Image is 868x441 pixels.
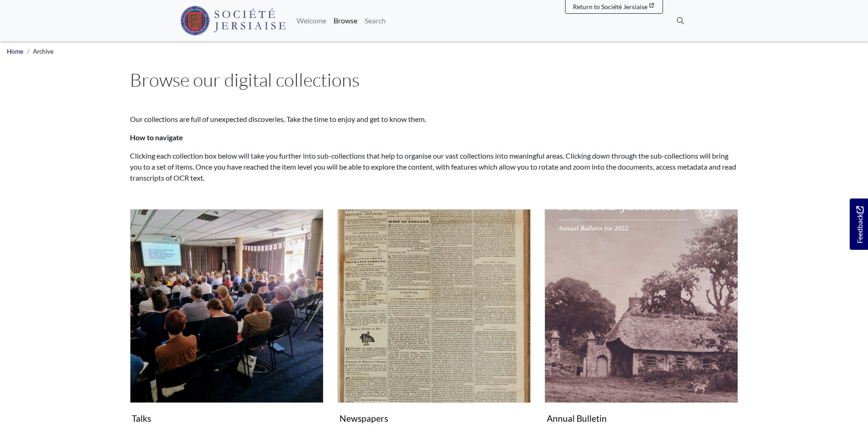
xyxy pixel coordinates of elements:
div: Subcollection [123,209,330,441]
a: Société Jersiaise logo [180,4,286,38]
img: Talks [130,209,323,403]
div: Subcollection [330,209,538,441]
span: Feedback [854,206,865,243]
img: Société Jersiaise [180,6,286,35]
div: Subcollection [538,209,745,441]
a: Welcome [293,11,330,30]
a: Search [361,11,389,30]
span: Return to Société Jersiaise [573,3,647,11]
strong: How to navigate [130,133,183,142]
img: Annual Bulletin [545,209,738,403]
a: Newspapers Newspapers [337,209,531,427]
span: Archive [33,48,54,55]
a: Browse [330,11,361,30]
img: Newspapers [337,209,531,403]
a: Talks Talks [130,209,323,427]
a: Would you like to provide feedback? [850,198,868,250]
a: Annual Bulletin Annual Bulletin [545,209,738,427]
p: Our collections are full of unexpected discoveries. Take the time to enjoy and get to know them. [130,114,739,125]
h1: Browse our digital collections [130,69,739,91]
a: Home [7,48,23,55]
p: Clicking each collection box below will take you further into sub-collections that help to organi... [130,150,739,183]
